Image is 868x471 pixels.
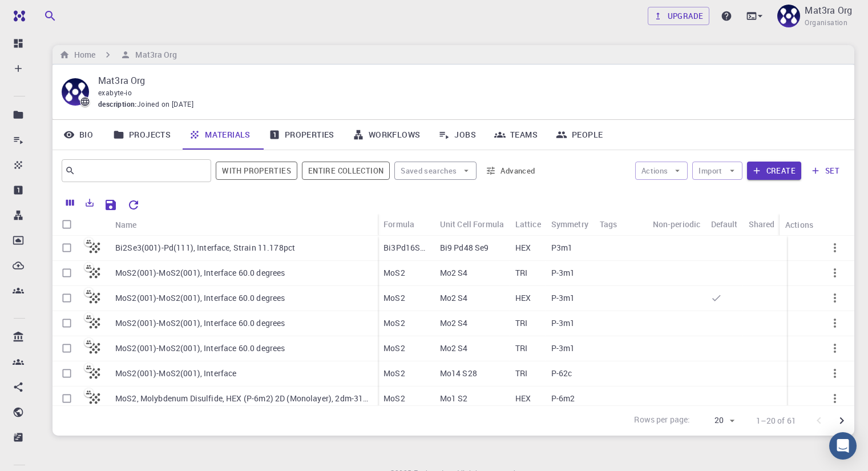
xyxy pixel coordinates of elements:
div: Symmetry [551,213,588,235]
div: Formula [378,213,434,235]
div: Shared [743,213,781,235]
div: Symmetry [546,213,594,235]
p: Mo2 S4 [440,292,468,304]
p: Bi9 Pd48 Se9 [440,242,489,253]
div: Non-periodic [647,213,705,235]
p: TRI [515,317,527,329]
img: Mat3ra Org [777,5,800,27]
h6: Home [70,49,95,61]
p: Mo2 S4 [440,267,468,279]
a: Workflows [344,120,430,150]
div: Unit Cell Formula [434,213,510,235]
div: Tags [600,213,617,235]
p: P-3m1 [551,317,575,329]
a: People [547,120,612,150]
nav: breadcrumb [57,49,179,61]
div: Name [110,214,378,236]
p: TRI [515,343,527,354]
div: Default [705,213,743,235]
p: Mo2 S4 [440,343,468,354]
p: Bi3Pd16Se3 [383,242,428,253]
p: P-3m1 [551,343,575,354]
p: MoS2(001)-MoS2(001), Interface [115,368,237,379]
div: 20 [695,412,738,429]
button: Reset Explorer Settings [122,194,145,216]
p: HEX [515,242,531,253]
div: Default [711,213,738,235]
div: Unit Cell Formula [440,213,504,235]
button: With properties [216,162,297,180]
p: P3m1 [551,242,573,253]
p: MoS2, Molybdenum Disulfide, HEX (P-6m2) 2D (Monolayer), 2dm-3150 [115,393,372,404]
p: Mat3ra Org [98,74,836,87]
p: MoS2 [383,368,405,379]
span: Filter throughout whole library including sets (folders) [302,162,390,180]
button: Columns [60,194,80,212]
p: TRI [515,267,527,279]
a: Teams [485,120,547,150]
span: description : [98,99,137,110]
div: Shared [749,213,775,235]
p: 1–20 of 61 [756,415,797,426]
button: Actions [635,162,688,180]
p: P-3m1 [551,292,575,304]
p: MoS2(001)-MoS2(001), Interface 60.0 degrees [115,317,285,329]
p: MoS2 [383,317,405,329]
a: Projects [104,120,180,150]
p: Mo1 S2 [440,393,468,404]
p: HEX [515,393,531,404]
p: MoS2(001)-MoS2(001), Interface 60.0 degrees [115,343,285,354]
p: Bi2Se3(001)-Pd(111), Interface, Strain 11.178pct [115,242,295,253]
p: MoS2 [383,343,405,354]
p: MoS2 [383,393,405,404]
p: MoS2 [383,292,405,304]
button: Saved searches [394,162,477,180]
button: Import [692,162,742,180]
div: Name [115,214,137,236]
button: Upgrade [648,7,710,25]
p: HEX [515,292,531,304]
p: P-6m2 [551,393,575,404]
a: Bio [53,120,104,150]
p: Mo14 S28 [440,368,477,379]
button: Go to next page [830,409,853,432]
img: logo [9,10,25,22]
a: Materials [180,120,260,150]
div: Lattice [515,213,541,235]
a: Jobs [429,120,485,150]
button: Export [80,194,99,212]
div: Open Intercom Messenger [829,432,857,460]
h6: Mat3ra Org [131,49,177,61]
span: Show only materials with calculated properties [216,162,297,180]
button: Save Explorer Settings [99,194,122,216]
p: MoS2(001)-MoS2(001), Interface 60.0 degrees [115,292,285,304]
p: Mo2 S4 [440,317,468,329]
div: Actions [780,214,846,236]
span: Organisation [805,17,847,29]
button: Create [747,162,801,180]
p: P-62c [551,368,572,379]
button: set [806,162,845,180]
a: Properties [260,120,344,150]
div: Icon [81,214,110,236]
p: Mat3ra Org [805,3,852,17]
p: Rows per page: [634,414,690,427]
p: TRI [515,368,527,379]
div: Tags [594,213,647,235]
span: Joined on [DATE] [137,99,193,110]
div: Actions [785,214,813,236]
p: MoS2(001)-MoS2(001), Interface 60.0 degrees [115,267,285,279]
div: Formula [383,213,414,235]
p: MoS2 [383,267,405,279]
div: Lattice [510,213,546,235]
p: P-3m1 [551,267,575,279]
button: Advanced [481,162,540,180]
span: exabyte-io [98,88,132,97]
button: Entire collection [302,162,390,180]
div: Non-periodic [653,213,701,235]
